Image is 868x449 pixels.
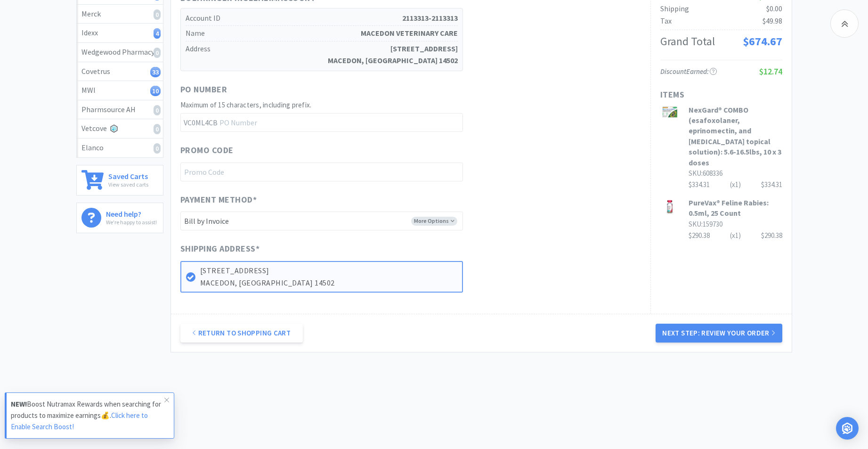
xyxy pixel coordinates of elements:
a: Vetcove0 [77,119,163,139]
span: Shipping Address * [180,242,260,256]
h6: Saved Carts [108,170,148,180]
h3: PureVax® Feline Rabies: 0.5ml, 25 Count [689,197,782,219]
div: Covetrus [81,65,158,78]
i: 0 [154,124,161,134]
h5: Account ID [186,11,458,26]
div: MWI [81,84,158,97]
span: SKU: 159730 [689,220,722,229]
div: Grand Total [660,33,715,50]
div: Merck [81,8,158,20]
div: Open Intercom Messenger [836,417,859,440]
a: MWI10 [77,81,163,100]
i: 0 [154,143,161,154]
span: SKU: 608336 [689,169,722,178]
div: $290.38 [689,230,782,241]
span: $12.74 [759,66,782,77]
span: Discount Earned: [660,67,717,76]
span: Payment Method * [180,193,257,207]
i: 0 [154,105,161,115]
span: $674.67 [743,34,782,49]
a: Return to Shopping Cart [180,324,303,343]
i: 4 [154,28,161,39]
span: $49.98 [763,16,782,25]
strong: [STREET_ADDRESS] MACEDON, [GEOGRAPHIC_DATA] 14502 [328,43,458,67]
input: PO Number [180,113,463,132]
a: Covetrus33 [77,62,163,82]
strong: 2113313-2113313 [402,12,458,24]
a: Idexx4 [77,24,163,43]
div: (x 1 ) [730,230,741,241]
i: 0 [154,9,161,20]
a: Wedgewood Pharmacy0 [77,43,163,62]
p: View saved carts [108,180,148,189]
div: Idexx [81,27,158,39]
img: a11104d355694b0083f095d1fd260eac_413829.jpeg [660,105,679,120]
a: Merck0 [77,5,163,24]
p: MACEDON, [GEOGRAPHIC_DATA] 14502 [200,277,457,289]
span: VC0ML4CB [180,114,219,131]
div: (x 1 ) [730,179,741,190]
button: Next Step: Review Your Order [656,324,782,343]
img: 954282f8734d4f88b1e2f7aa64ebf70f_337091.jpeg [660,197,679,216]
div: Tax [660,15,672,27]
span: Promo Code [180,144,234,157]
a: Saved CartsView saved carts [76,165,163,196]
div: Elanco [81,142,158,154]
i: 0 [154,48,161,58]
a: Pharmsource AH0 [77,100,163,120]
div: Wedgewood Pharmacy [81,46,158,58]
p: [STREET_ADDRESS] [200,265,457,277]
span: PO Number [180,83,227,97]
h5: Address [186,41,458,68]
h6: Need help? [106,208,157,218]
h3: NexGard® COMBO (esafoxolaner, eprinomectin, and [MEDICAL_DATA] topical solution): 5.6-16.5lbs, 10... [689,105,782,168]
h5: Name [186,26,458,41]
div: Pharmsource AH [81,104,158,116]
strong: NEW! [11,400,27,408]
a: NEW!Boost Nutramax Rewards when searching for products to maximize earnings💰.Click here to Enable... [5,392,174,439]
span: $0.00 [766,4,782,13]
p: Boost Nutramax Rewards when searching for products to maximize earnings💰. [11,399,164,433]
i: 10 [150,86,161,96]
div: $334.31 [761,179,782,190]
span: Maximum of 15 characters, including prefix. [180,100,312,109]
strong: MACEDON VETERINARY CARE [361,27,458,40]
h1: Items [660,88,782,102]
a: Elanco0 [77,139,163,157]
div: $290.38 [761,230,782,241]
div: Vetcove [81,122,158,135]
i: 33 [150,67,161,77]
div: $334.31 [689,179,782,190]
div: Shipping [660,3,689,15]
p: We're happy to assist! [106,218,157,227]
input: Promo Code [180,163,463,181]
